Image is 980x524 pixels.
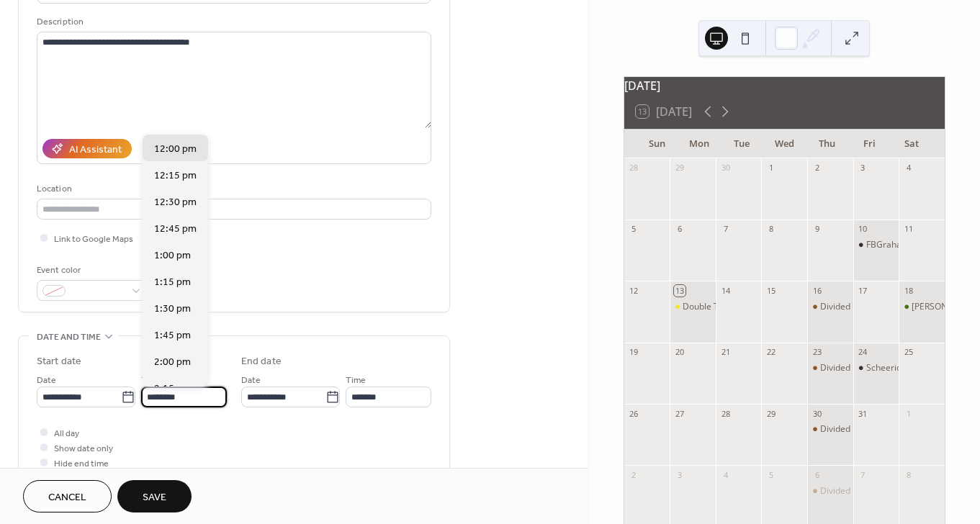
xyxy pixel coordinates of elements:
span: Date [241,373,261,388]
div: 10 [858,224,868,235]
div: 8 [903,469,914,480]
div: 2 [629,469,639,480]
div: 25 [903,347,914,358]
div: 15 [765,285,776,296]
div: Wed [763,130,806,158]
div: 30 [720,163,731,173]
span: Hide end time [54,456,109,471]
div: 29 [674,163,685,173]
button: AI Assistant [42,139,132,158]
div: 1 [765,163,776,173]
span: Link to Google Maps [54,232,133,247]
span: 12:15 pm [154,168,197,184]
span: Time [141,373,161,388]
button: Save [117,480,192,512]
div: [DATE] [624,77,945,94]
div: 27 [674,408,685,419]
div: Divided Pie Pizza Night [820,362,912,374]
div: Divided Pie Pizza Night [820,301,912,313]
div: 7 [858,469,868,480]
div: Divided Pie Pizza Night [820,423,912,435]
div: 8 [765,224,776,235]
div: Tue [721,130,763,158]
div: Divided Pie Pizza Night [807,485,853,497]
div: Sat [891,130,933,158]
div: 9 [812,224,822,235]
div: 1 [903,408,914,419]
div: Double Trouble Trivia Night [670,301,716,313]
div: 3 [858,163,868,173]
span: Save [143,490,166,505]
span: 1:30 pm [154,302,191,317]
div: 12 [629,285,639,296]
div: 21 [720,347,731,358]
div: Divided Pie Pizza Night [807,301,853,313]
div: 4 [720,469,731,480]
div: 5 [629,224,639,235]
span: All day [54,426,79,441]
button: Cancel [23,480,112,512]
div: 19 [629,347,639,358]
div: Thu [806,130,848,158]
div: 16 [812,285,822,296]
div: Divided Pie Pizza Night [807,423,853,435]
span: Time [346,373,366,388]
div: 11 [903,224,914,235]
div: Event color [37,263,145,278]
div: Scheeriously Live Set [866,362,950,374]
div: Fri [848,130,891,158]
div: 20 [674,347,685,358]
div: Divided Pie Pizza Night [820,485,912,497]
span: 2:15 pm [154,381,191,397]
div: Location [37,181,428,196]
div: 26 [629,408,639,419]
div: Mon [678,130,721,158]
span: 12:45 pm [154,222,197,237]
div: 2 [812,163,822,173]
div: 17 [858,285,868,296]
div: 23 [812,347,822,358]
span: 1:00 pm [154,248,191,263]
div: FBGraham Live Set [866,239,943,251]
div: 14 [720,285,731,296]
div: AI Assistant [69,143,122,158]
div: 4 [903,163,914,173]
div: 18 [903,285,914,296]
span: Date and time [37,330,101,345]
div: 7 [720,224,731,235]
div: 22 [765,347,776,358]
div: Double Trouble Trivia Night [683,301,793,313]
span: Cancel [48,490,86,505]
div: 31 [858,408,868,419]
div: End date [241,354,282,369]
div: 30 [812,408,822,419]
div: 28 [720,408,731,419]
span: Show date only [54,441,113,456]
div: Description [37,14,428,30]
div: Sun [636,130,678,158]
div: FBGraham Live Set [853,239,899,251]
span: 1:45 pm [154,328,191,343]
div: 6 [674,224,685,235]
div: 3 [674,469,685,480]
div: 29 [765,408,776,419]
div: Start date [37,354,81,369]
span: 12:00 pm [154,142,197,157]
span: 12:30 pm [154,195,197,210]
div: 28 [629,163,639,173]
div: 6 [812,469,822,480]
div: 5 [765,469,776,480]
div: 13 [674,285,685,296]
span: 2:00 pm [154,355,191,370]
span: 1:15 pm [154,275,191,290]
div: Scheeriously Live Set [853,362,899,374]
span: Date [37,373,56,388]
div: Divided Pie Pizza Night [807,362,853,374]
div: 24 [858,347,868,358]
div: David Tipton Live Set [899,301,945,313]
